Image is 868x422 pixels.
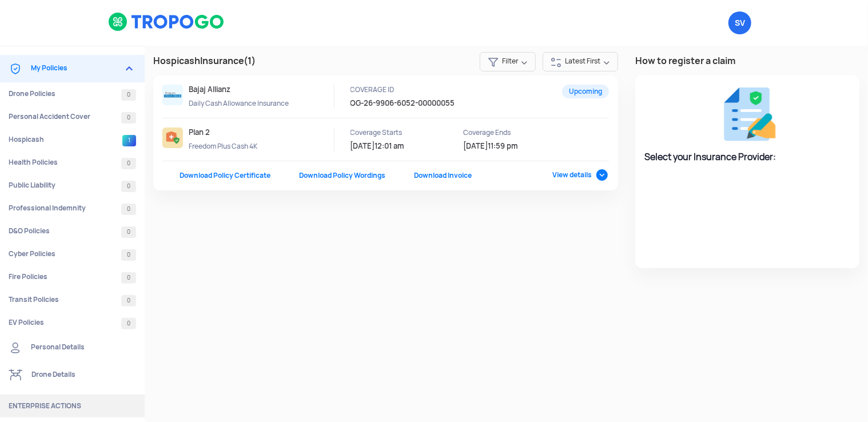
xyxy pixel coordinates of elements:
h3: Hospicash Insurance (1) [153,54,618,69]
h3: How to register a claim [635,54,859,68]
img: ic_bajajlogo.png [162,85,183,105]
img: ic_Drone%20details.svg [9,368,23,382]
span: 0 [121,226,136,238]
span: 0 [121,89,136,101]
span: 0 [121,158,136,169]
p: OG-26-9906-6052-00000055 [351,98,471,109]
span: Upcoming [562,85,609,98]
span: Filter [480,52,536,71]
img: logoHeader.svg [108,12,225,31]
p: Coverage Starts [351,128,453,138]
p: Freedom Plus Cash 4K [189,141,292,152]
span: 0 [121,181,136,192]
span: [DATE] [351,141,375,151]
span: 0 [121,249,136,261]
span: [DATE] [463,141,488,151]
img: ic_Personal%20details.svg [9,341,22,355]
a: Download Policy Wordings [282,171,385,180]
img: ic_plan2.png [162,128,183,148]
span: View details [552,170,609,180]
span: 11:59 pm [488,141,517,151]
p: Daily Cash Allowance Insurance [189,98,292,109]
img: ic_Coverages.svg [9,62,22,75]
p: Plan 2 [189,128,292,138]
span: Latest First [543,52,618,71]
span: 0 [121,318,136,329]
p: 26/9/2025 12:01 am [351,141,453,152]
span: 0 [121,112,136,124]
h4: Select your Insurance Provider: [644,150,850,164]
a: Download Invoice [397,171,472,180]
p: Coverage Ends [463,128,566,138]
img: expand_more.png [122,62,136,75]
a: Download Policy Certificate [162,171,270,180]
p: Bajaj Allianz [189,85,292,95]
span: 0 [121,272,136,284]
p: 25/9/2026 11:59 pm [463,141,566,152]
p: COVERAGE ID [351,85,453,95]
span: 1 [122,135,136,146]
span: 0 [121,204,136,215]
img: ic_fill_claim_form%201.png [717,84,778,145]
span: Swapnil Vijay Rokade [728,11,751,34]
span: 12:01 am [375,141,404,151]
span: 0 [121,295,136,306]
